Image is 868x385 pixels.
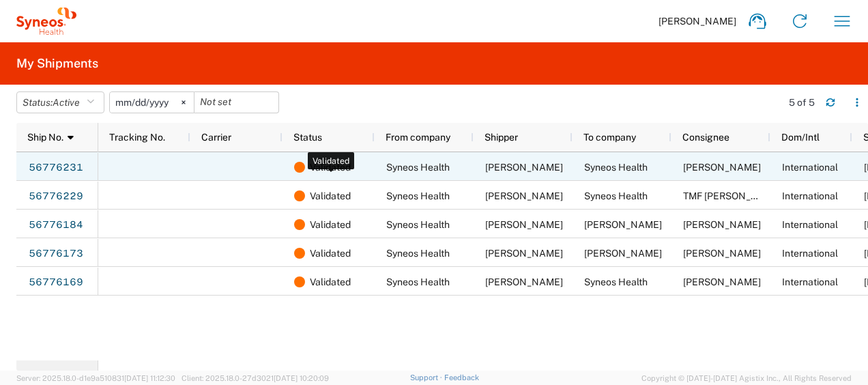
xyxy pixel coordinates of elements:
span: International [782,162,838,173]
span: Vikramsingh Daberao [584,219,662,230]
span: Validated [310,153,351,182]
span: Validated [310,182,351,210]
h2: My Shipments [16,55,98,72]
span: Syneos Health [584,190,648,201]
span: Wan Ting Lim [485,162,563,173]
span: Syneos Health [584,162,648,173]
span: Syneos Health [386,162,450,173]
span: [PERSON_NAME] [659,15,736,27]
input: Not set [110,92,194,113]
span: Wan Ting Lim [485,190,563,201]
span: TMF Kathy Shen [683,190,782,201]
span: Client: 2025.18.0-27d3021 [182,374,329,382]
a: 56776231 [28,157,84,179]
a: 56776229 [28,186,84,208]
span: Tracking No. [109,132,165,143]
span: Mayur Apte [584,248,662,259]
div: 5 of 5 [789,96,815,109]
span: Mayur Apte [683,248,761,259]
span: International [782,190,838,201]
span: Syneos Health [584,276,648,287]
span: Syneos Health [386,276,450,287]
span: Syneos Health [386,190,450,201]
a: Support [410,373,444,382]
span: Shipper [484,132,518,143]
span: Validated [310,268,351,296]
a: 56776169 [28,272,84,294]
span: Syneos Health [386,219,450,230]
span: Validated [310,210,351,239]
span: Angel Lin [683,162,761,173]
span: Copyright © [DATE]-[DATE] Agistix Inc., All Rights Reserved [641,372,852,384]
span: From company [386,132,450,143]
span: International [782,248,838,259]
span: International [782,276,838,287]
a: 56776173 [28,243,84,265]
span: Syneos Health [386,248,450,259]
span: Validated [310,239,351,268]
span: Consignee [682,132,729,143]
span: Server: 2025.18.0-d1e9a510831 [16,374,175,382]
span: [DATE] 11:12:30 [124,374,175,382]
span: Suguru Itoigawa [683,276,761,287]
a: 56776184 [28,214,84,236]
span: Vikramsingh Daberao [683,219,761,230]
a: Feedback [444,373,479,382]
span: International [782,219,838,230]
span: [DATE] 10:20:09 [274,374,329,382]
span: To company [583,132,636,143]
span: Carrier [201,132,231,143]
span: Dom/Intl [781,132,820,143]
button: Status:Active [16,91,104,113]
span: Active [53,97,80,108]
span: Wan Ting Lim [485,219,563,230]
input: Not set [194,92,278,113]
span: Wan Ting Lim [485,276,563,287]
span: Ship No. [27,132,63,143]
span: Status [293,132,322,143]
span: Wan Ting Lim [485,248,563,259]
